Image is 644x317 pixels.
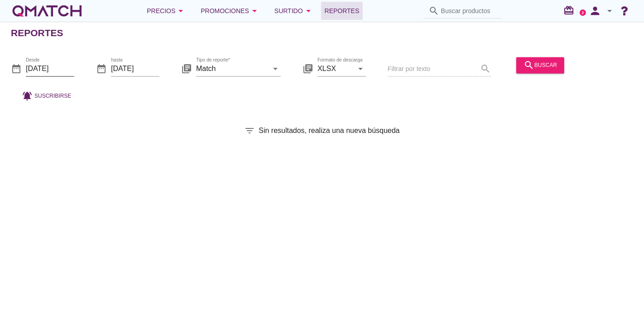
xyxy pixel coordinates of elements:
input: Tipo de reporte* [196,62,268,76]
i: arrow_drop_down [270,63,281,74]
input: Desde [26,62,74,76]
i: search [428,5,439,16]
i: notifications_active [22,90,34,101]
i: arrow_drop_down [303,5,314,16]
a: Reportes [321,2,363,20]
i: arrow_drop_down [355,63,366,74]
i: arrow_drop_down [175,5,186,16]
i: arrow_drop_down [604,5,615,16]
i: library_books [181,63,192,74]
a: 2 [580,9,586,16]
i: search [524,60,534,71]
i: filter_list [244,125,255,136]
div: buscar [524,60,557,71]
div: Promociones [201,5,260,16]
span: Reportes [325,5,360,16]
input: hasta [111,62,159,76]
span: Sin resultados, realiza una nueva búsqueda [259,125,399,136]
div: Surtido [274,5,314,16]
i: arrow_drop_down [249,5,260,16]
a: white-qmatch-logo [11,2,83,20]
i: library_books [303,63,313,74]
button: Precios [139,2,193,20]
button: Promociones [193,2,267,20]
button: Suscribirse [14,88,78,104]
text: 2 [582,10,584,14]
button: buscar [516,57,564,73]
span: Suscribirse [34,92,71,100]
h2: Reportes [11,26,63,40]
div: Precios [147,5,186,16]
i: person [586,5,604,17]
button: Surtido [267,2,321,20]
i: redeem [563,5,578,16]
input: Formato de descarga [317,62,353,76]
i: date_range [11,63,22,74]
input: Buscar productos [441,4,496,18]
i: date_range [96,63,107,74]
